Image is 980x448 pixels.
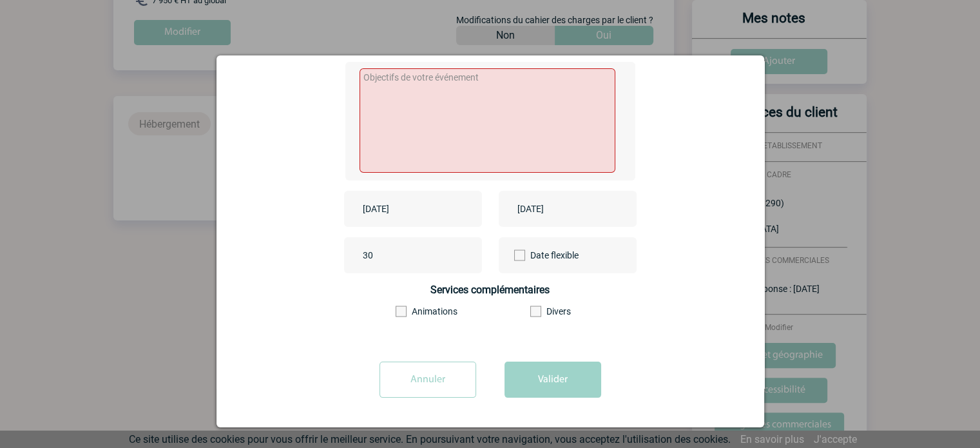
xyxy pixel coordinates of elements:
[360,200,448,217] input: Date de début
[514,200,603,217] input: Date de fin
[504,362,601,398] button: Valider
[530,306,600,317] label: Divers
[380,362,476,398] input: Annuler
[396,306,466,317] label: Animations
[360,247,481,264] input: Nombre de participants
[514,237,558,273] label: Date flexible
[345,284,635,296] h4: Services complémentaires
